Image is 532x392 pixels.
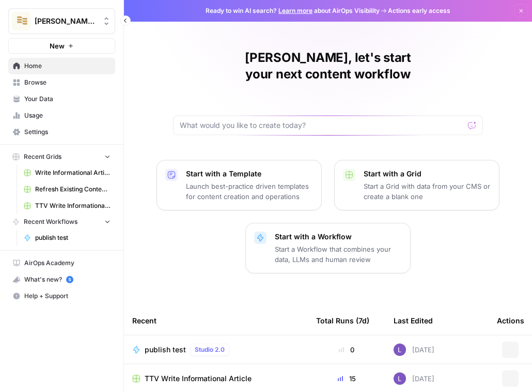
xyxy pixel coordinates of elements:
span: Actions early access [388,6,450,15]
div: Total Runs (7d) [316,306,369,335]
button: Recent Grids [8,149,115,165]
a: Refresh Existing Content (4) [19,181,115,198]
span: Browse [24,78,111,87]
span: Write Informational Article [35,168,111,177]
span: Recent Workflows [24,217,77,226]
span: Ready to win AI search? about AirOps Visibility [206,6,380,15]
img: Lily's AirCraft Logo [12,12,30,30]
button: Start with a GridStart a Grid with data from your CMS or create a blank one [334,160,499,210]
span: Refresh Existing Content (4) [35,185,111,194]
p: Start with a Grid [364,169,491,179]
div: 15 [316,373,377,384]
button: Workspace: Lily's AirCraft [8,8,115,34]
span: [PERSON_NAME]'s AirCraft [35,16,97,26]
span: Help + Support [24,291,111,301]
p: Start a Workflow that combines your data, LLMs and human review [275,244,402,265]
a: Home [8,58,115,74]
p: Start with a Workflow [275,232,402,242]
a: TTV Write Informational Article [19,198,115,214]
button: Recent Workflows [8,214,115,230]
a: Settings [8,124,115,140]
button: Start with a TemplateLaunch best-practice driven templates for content creation and operations [157,160,322,210]
p: Start with a Template [186,169,313,179]
a: AirOps Academy [8,255,115,271]
button: Help + Support [8,288,115,304]
div: 0 [316,345,377,355]
div: [DATE] [394,344,434,356]
span: AirOps Academy [24,258,111,268]
button: What's new? 5 [8,271,115,288]
button: Start with a WorkflowStart a Workflow that combines your data, LLMs and human review [245,223,411,273]
div: [DATE] [394,372,434,385]
a: Usage [8,107,115,124]
span: TTV Write Informational Article [35,201,111,210]
a: Learn more [278,7,312,14]
a: Write Informational Article [19,165,115,181]
a: TTV Write Informational Article [132,373,300,384]
a: publish testStudio 2.0 [132,344,300,356]
div: What's new? [9,272,115,287]
a: 5 [66,276,73,283]
span: Your Data [24,94,111,104]
a: Your Data [8,91,115,107]
img: rn7sh892ioif0lo51687sih9ndqw [394,344,406,356]
button: New [8,38,115,54]
h1: [PERSON_NAME], let's start your next content workflow [173,50,483,83]
text: 5 [68,277,71,282]
span: New [50,41,65,51]
span: Usage [24,111,111,120]
span: Settings [24,127,111,137]
img: rn7sh892ioif0lo51687sih9ndqw [394,372,406,385]
span: publish test [35,233,111,242]
span: TTV Write Informational Article [145,373,252,384]
a: publish test [19,230,115,246]
a: Browse [8,74,115,91]
p: Start a Grid with data from your CMS or create a blank one [364,181,491,202]
span: Studio 2.0 [195,345,225,354]
span: publish test [145,345,186,355]
span: Home [24,61,111,71]
span: Recent Grids [24,152,61,161]
div: Last Edited [394,306,433,335]
p: Launch best-practice driven templates for content creation and operations [186,181,313,202]
input: What would you like to create today? [180,120,464,130]
div: Recent [132,306,300,335]
div: Actions [497,306,524,335]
